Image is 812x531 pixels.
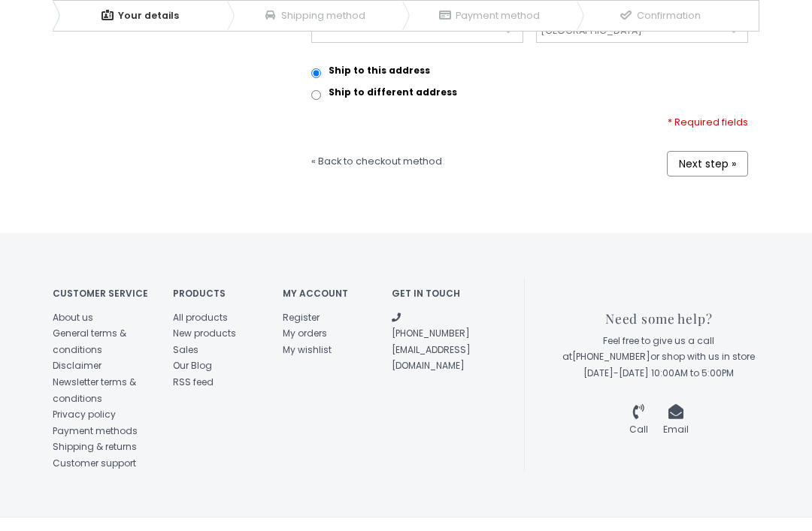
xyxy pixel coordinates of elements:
[264,1,277,31] span: 2
[329,65,430,87] label: Ship to this address
[629,407,648,436] a: Call
[577,1,744,31] a: 4Confirmation
[53,359,101,372] a: Disclaimer
[572,350,650,363] a: [PHONE_NUMBER]
[173,311,228,324] a: All products
[402,1,577,31] a: 3Payment method
[53,424,138,437] a: Payment methods
[667,151,748,176] a: Next step »
[559,312,759,326] h3: Need some help?
[620,1,633,31] span: 4
[562,334,755,379] span: Feel free to give us a call at or shop with us in store [DATE]-[DATE] 10:00AM to 5:00PM
[283,327,327,339] a: My orders
[173,327,236,339] a: New products
[438,1,452,31] span: 3
[101,1,114,31] span: 1
[53,311,93,324] a: About us
[53,440,137,453] a: Shipping & returns
[53,376,136,405] a: Newsletter terms & conditions
[173,288,259,298] h4: Products
[53,457,136,469] a: Customer support
[311,151,442,172] a: « Back to checkout method
[283,311,320,324] a: Register
[53,327,126,356] a: General terms & conditions
[53,288,150,298] h4: Customer service
[53,1,227,31] a: 1Your details
[53,408,116,421] a: Privacy policy
[311,116,748,128] div: * Required fields
[329,87,457,109] label: Ship to different address
[663,407,689,436] a: Email
[227,1,401,31] a: 2Shipping method
[173,343,198,356] a: Sales
[392,288,478,298] h4: Get in touch
[173,376,214,388] a: RSS feed
[283,343,332,356] a: My wishlist
[173,359,212,372] a: Our Blog
[283,288,369,298] h4: My account
[392,311,470,340] a: [PHONE_NUMBER]
[392,343,471,373] a: [EMAIL_ADDRESS][DOMAIN_NAME]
